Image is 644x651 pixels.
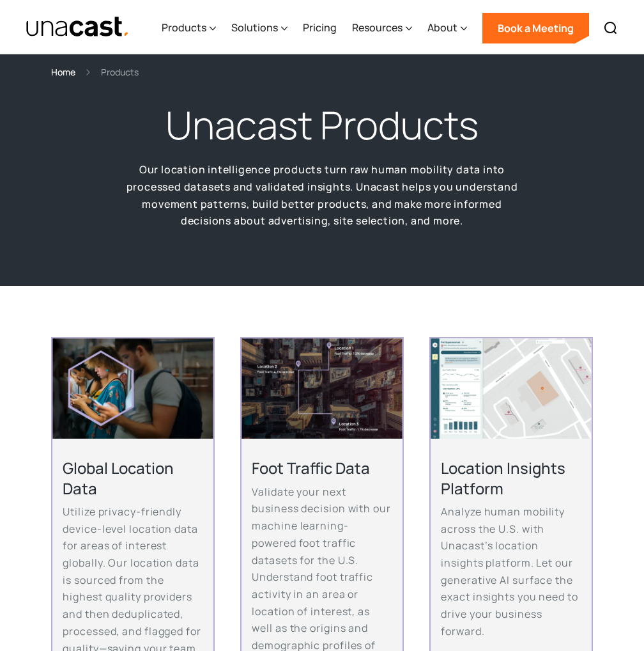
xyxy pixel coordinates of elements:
[162,2,216,54] div: Products
[427,2,467,54] div: About
[352,2,412,54] div: Resources
[101,65,139,79] div: Products
[482,13,589,43] a: Book a Meeting
[231,2,287,54] div: Solutions
[162,20,206,35] div: Products
[26,16,130,38] a: home
[303,2,337,54] a: Pricing
[26,16,130,38] img: Unacast text logo
[441,458,581,498] h2: Location Insights Platform
[241,338,402,439] img: An aerial view of a city block with foot traffic data and location data information
[427,20,457,35] div: About
[603,20,618,36] img: Search icon
[352,20,402,35] div: Resources
[252,458,392,478] h2: Foot Traffic Data
[441,503,581,640] p: Analyze human mobility across the U.S. with Unacast’s location insights platform. Let our generat...
[165,100,479,151] h1: Unacast Products
[124,161,520,230] p: Our location intelligence products turn raw human mobility data into processed datasets and valid...
[63,458,203,498] h2: Global Location Data
[51,65,75,79] a: Home
[231,20,278,35] div: Solutions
